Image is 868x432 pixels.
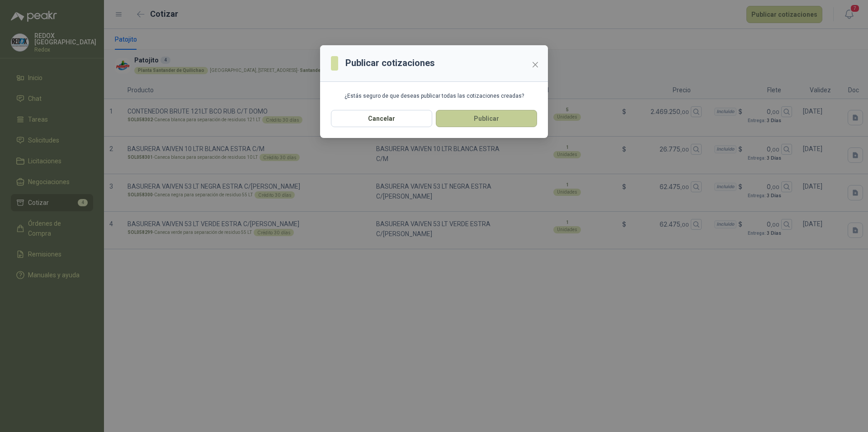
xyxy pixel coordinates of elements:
[331,93,537,99] p: ¿Estás seguro de que deseas publicar todas las cotizaciones creadas?
[532,61,539,68] span: close
[436,110,537,127] button: Publicar
[528,57,542,72] button: Close
[331,110,432,127] button: Cancelar
[345,56,435,70] h3: Publicar cotizaciones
